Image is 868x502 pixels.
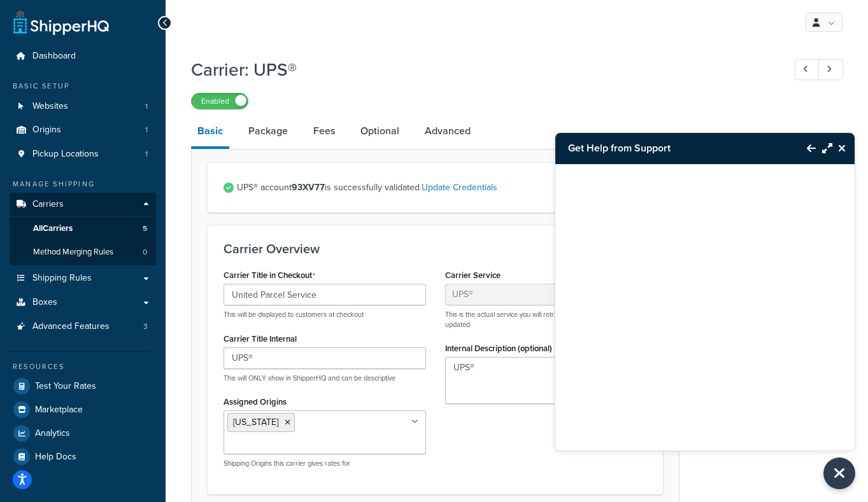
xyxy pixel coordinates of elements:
[10,118,156,142] li: Origins
[145,125,148,136] span: 1
[32,297,57,308] span: Boxes
[224,310,426,319] p: This will be displayed to customers at checkout
[10,143,156,166] a: Pickup Locations1
[32,51,76,62] span: Dashboard
[242,116,294,146] a: Package
[143,321,148,332] span: 3
[35,381,96,392] span: Test Your Rates
[10,143,156,166] li: Pickup Locations
[10,375,156,398] a: Test Your Rates
[823,457,855,489] button: Close Resource Center
[233,415,278,429] span: [US_STATE]
[35,452,76,463] span: Help Docs
[794,134,816,163] button: Back to Resource Center
[10,81,156,92] div: Basic Setup
[10,445,156,468] a: Help Docs
[35,405,83,415] span: Marketplace
[10,95,156,118] li: Websites
[10,241,156,264] a: Method Merging Rules0
[224,459,426,468] p: Shipping Origins this carrier gives rates for
[35,428,70,439] span: Analytics
[224,334,297,344] label: Carrier Title Internal
[445,344,552,353] label: Internal Description (optional)
[10,179,156,190] div: Manage Shipping
[143,223,147,234] span: 5
[10,315,156,338] li: Advanced Features
[418,116,477,146] a: Advanced
[33,247,113,258] span: Method Merging Rules
[10,217,156,241] a: AllCarriers5
[445,270,501,280] label: Carrier Service
[191,57,771,82] h1: Carrier: UPS®
[224,242,647,256] h3: Carrier Overview
[10,267,156,290] a: Shipping Rules
[10,315,156,338] a: Advanced Features3
[818,59,843,80] a: Next Record
[10,45,156,68] a: Dashboard
[192,94,248,109] label: Enabled
[224,270,315,281] label: Carrier Title in Checkout
[445,357,648,404] textarea: UPS®
[143,247,147,258] span: 0
[191,116,229,149] a: Basic
[555,133,794,164] h3: Get Help from Support
[832,141,855,156] button: Close Resource Center
[10,241,156,264] li: Method Merging Rules
[32,321,110,332] span: Advanced Features
[145,101,148,112] span: 1
[10,422,156,445] a: Analytics
[145,149,148,160] span: 1
[224,373,426,383] p: This will ONLY show in ShipperHQ and can be descriptive
[32,125,61,136] span: Origins
[10,193,156,216] a: Carriers
[307,116,341,146] a: Fees
[224,397,287,407] label: Assigned Origins
[10,361,156,372] div: Resources
[354,116,406,146] a: Optional
[292,181,325,194] strong: 93XV77
[795,59,820,80] a: Previous Record
[10,291,156,314] a: Boxes
[10,95,156,118] a: Websites1
[816,134,832,163] button: Maximize Resource Center
[32,101,68,112] span: Websites
[10,398,156,421] a: Marketplace
[32,199,64,210] span: Carriers
[422,181,497,194] a: Update Credentials
[10,193,156,265] li: Carriers
[32,149,99,160] span: Pickup Locations
[445,310,648,330] p: This is the actual service you will retrieve rates from and can not be updated
[237,179,647,197] span: UPS® account is successfully validated.
[32,273,92,284] span: Shipping Rules
[10,118,156,142] a: Origins1
[33,223,73,234] span: All Carriers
